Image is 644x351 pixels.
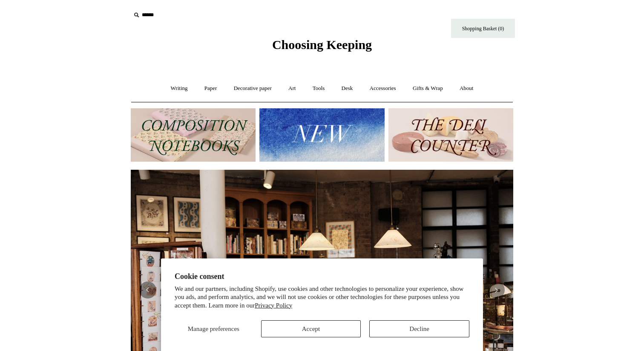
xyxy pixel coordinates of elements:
a: Decorative paper [226,77,279,100]
button: Manage preferences [175,320,253,337]
button: Decline [369,320,469,337]
h2: Cookie consent [175,272,469,281]
button: Next [488,281,505,299]
img: The Deli Counter [388,108,513,162]
a: Shopping Basket (0) [451,19,515,38]
a: Gifts & Wrap [405,77,451,100]
a: Desk [334,77,361,100]
a: Art [281,77,303,100]
a: Paper [197,77,225,100]
a: Privacy Policy [255,302,292,309]
span: Choosing Keeping [272,38,372,52]
a: Accessories [362,77,404,100]
img: New.jpg__PID:f73bdf93-380a-4a35-bcfe-7823039498e1 [259,108,384,162]
a: Tools [305,77,333,100]
a: Writing [163,77,195,100]
img: 202302 Composition ledgers.jpg__PID:69722ee6-fa44-49dd-a067-31375e5d54ec [131,108,256,162]
p: We and our partners, including Shopify, use cookies and other technologies to personalize your ex... [175,285,469,310]
span: Manage preferences [188,325,239,332]
a: Choosing Keeping [272,44,372,50]
button: Previous [139,281,156,299]
a: About [452,77,481,100]
button: Accept [261,320,361,337]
